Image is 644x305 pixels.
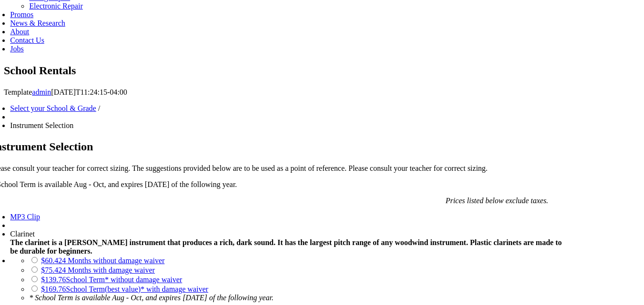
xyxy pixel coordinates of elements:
[98,104,100,112] span: /
[41,275,66,284] span: $139.76
[41,285,66,293] span: $169.76
[4,63,640,79] section: Page Title Bar
[10,213,40,221] a: MP3 Clip
[41,266,155,274] a: $75.424 Months with damage waiver
[51,88,127,96] span: [DATE]T11:24:15-04:00
[29,2,82,10] a: Electronic Repair
[10,230,571,238] div: Clarinet
[10,45,23,53] a: Jobs
[41,285,208,293] a: $169.76School Term(best value)* with damage waiver
[4,88,32,96] span: Template
[10,28,29,36] a: About
[446,197,548,205] em: Prices listed below exclude taxes.
[41,275,182,284] a: $139.76School Term* without damage waiver
[10,19,65,27] a: News & Research
[10,36,44,44] a: Contact Us
[10,238,562,255] strong: The clarinet is a [PERSON_NAME] instrument that produces a rich, dark sound. It has the largest p...
[10,121,571,130] li: Instrument Selection
[41,256,62,265] span: $60.42
[41,266,62,274] span: $75.42
[41,256,164,265] a: $60.424 Months without damage waiver
[4,63,640,79] h1: School Rentals
[32,88,51,96] a: admin
[10,104,96,112] a: Select your School & Grade
[10,10,33,19] a: Promos
[29,294,274,302] em: * School Term is available Aug - Oct, and expires [DATE] of the following year.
